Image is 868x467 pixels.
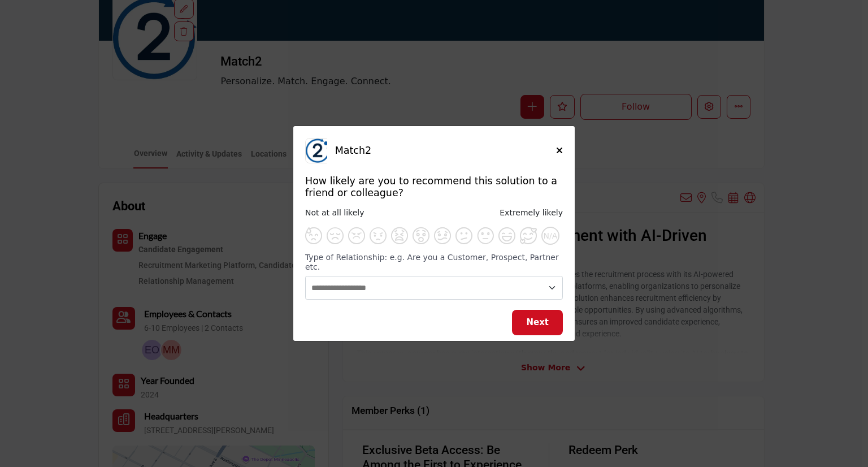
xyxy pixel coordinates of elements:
span: Next [526,317,549,327]
button: N/A [541,227,559,245]
span: Not at all likely [305,208,364,217]
button: Close [556,145,563,157]
select: Change Supplier Relationship [305,276,563,300]
h6: Type of Relationship: e.g. Are you a Customer, Prospect, Partner etc. [305,253,563,272]
img: Match2 Logo [305,138,331,163]
span: N/A [544,231,558,241]
button: Next [512,310,563,335]
span: Extremely likely [500,208,563,217]
h5: How likely are you to recommend this solution to a friend or colleague? [305,175,563,199]
h5: Match2 [335,145,556,157]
